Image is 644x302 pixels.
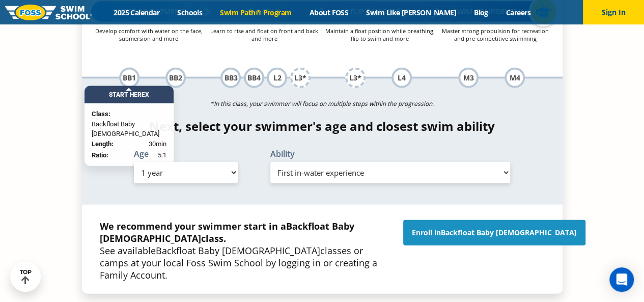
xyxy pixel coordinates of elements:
span: Backfloat Baby [DEMOGRAPHIC_DATA] [100,220,354,244]
p: *In this class, your swimmer will focus on multiple steps within the progression. [82,97,563,111]
div: L2 [267,68,287,88]
a: Swim Like [PERSON_NAME] [357,8,465,17]
div: BB1 [119,68,139,88]
div: L4 [391,68,412,88]
label: Age [134,150,238,158]
strong: Ratio: [92,151,108,159]
a: Swim Path® Program [211,8,300,17]
a: Enroll inBackfloat Baby [DEMOGRAPHIC_DATA] [403,220,585,245]
div: Open Intercom Messenger [609,267,634,292]
a: Blog [465,8,497,17]
div: BB4 [244,68,264,88]
h4: Next, select your swimmer's age and closest swim ability [82,119,563,133]
div: BB3 [220,68,241,88]
span: Backfloat Baby [DEMOGRAPHIC_DATA] [156,244,320,257]
img: FOSS Swim School Logo [5,5,92,20]
div: M3 [458,68,479,88]
p: See available classes or camps at your local Foss Swim School by logging in or creating a Family ... [100,220,393,281]
strong: Class: [92,110,110,118]
div: Start Here [85,86,174,103]
strong: Length: [92,140,114,148]
span: Backfloat Baby [DEMOGRAPHIC_DATA] [92,119,166,139]
div: BB2 [165,68,186,88]
p: Learn to rise and float on front and back and more [207,27,322,42]
p: Master strong propulsion for recreation and pre-competitive swimming [438,27,553,42]
a: Schools [169,8,211,17]
a: 2025 Calendar [105,8,169,17]
span: X [145,91,149,98]
p: Develop comfort with water on the face, submersion and more [91,27,207,42]
div: TOP [20,269,32,285]
p: Maintain a float position while breathing, flip to swim and more [322,27,438,42]
a: About FOSS [300,8,357,17]
label: Ability [270,150,511,158]
span: 30min [149,139,166,149]
a: Careers [497,8,539,17]
span: Backfloat Baby [DEMOGRAPHIC_DATA] [441,228,577,237]
strong: We recommend your swimmer start in a class. [100,220,354,244]
div: M4 [505,68,525,88]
